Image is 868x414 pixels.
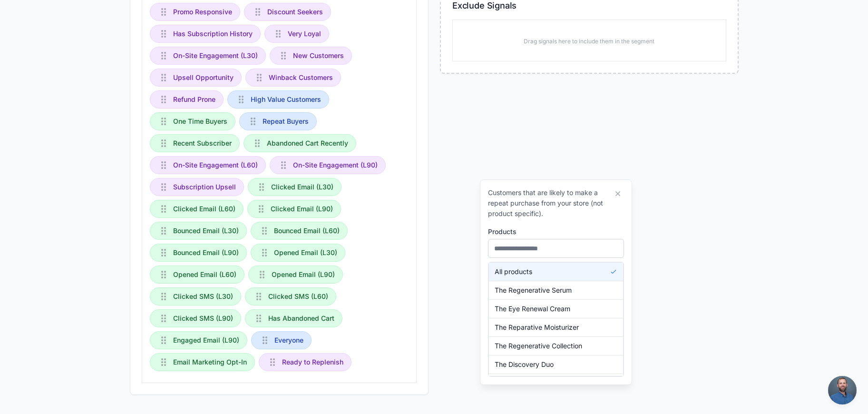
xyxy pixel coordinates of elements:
label: Products [488,227,517,237]
span: On-Site Engagement (L60) [173,160,258,170]
span: Has Subscription History [173,29,253,39]
button: The Regenerative Collection [489,337,623,355]
span: Bounced Email (L30) [173,226,239,236]
span: Opened Email (L60) [173,269,236,280]
span: High Value Customers [251,94,321,105]
span: Opened Email (L90) [272,269,335,280]
span: Abandoned Cart Recently [267,138,348,148]
p: Customers that are likely to make a repeat purchase from your store (not product specific). [488,187,612,219]
span: All products [495,266,532,277]
p: Drag signals here to include them in the segment [524,37,654,46]
span: The Eye Renewal Cream [495,304,570,314]
span: Refund Prone [173,94,215,105]
span: Bounced Email (L90) [173,247,239,258]
span: Engaged Email (L90) [173,335,239,345]
span: Clicked SMS (L60) [268,291,328,302]
span: The Reparative Moisturizer [495,322,579,333]
button: The Regenerative Serum [489,281,623,299]
button: The Discovery Duo [489,355,623,374]
span: Bounced Email (L60) [274,226,340,236]
span: On-Site Engagement (L30) [173,50,258,61]
span: Recent Subscriber [173,138,232,148]
button: The Eye Renewal Cream [489,300,623,318]
div: Open chat [828,376,857,404]
span: Email Marketing Opt-In [173,357,247,367]
span: Everyone [274,335,303,345]
span: Ready to Replenish [282,357,343,367]
span: On-Site Engagement (L90) [293,160,378,170]
span: Opened Email (L30) [274,247,337,258]
span: Discount Seekers [267,7,323,17]
button: All products [489,263,623,281]
span: The Discovery Duo [495,359,554,370]
span: Repeat Buyers [263,116,309,127]
span: Upsell Opportunity [173,72,234,83]
span: Very Loyal [288,29,321,39]
span: Clicked Email (L30) [271,182,333,192]
span: Promo Responsive [173,7,232,17]
span: New Customers [293,50,344,61]
span: Clicked SMS (L90) [173,313,233,324]
span: Clicked Email (L60) [173,204,235,214]
span: Winback Customers [269,72,333,83]
span: Has Abandoned Cart [268,313,334,324]
button: The Reparative Moisturizer [489,318,623,336]
span: Subscription Upsell [173,182,236,192]
button: The Resurfacing Tonic [489,374,623,392]
span: Clicked Email (L90) [271,204,333,214]
span: One Time Buyers [173,116,227,127]
span: The Regenerative Serum [495,285,572,296]
span: The Regenerative Collection [495,341,582,351]
span: Clicked SMS (L30) [173,291,233,302]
